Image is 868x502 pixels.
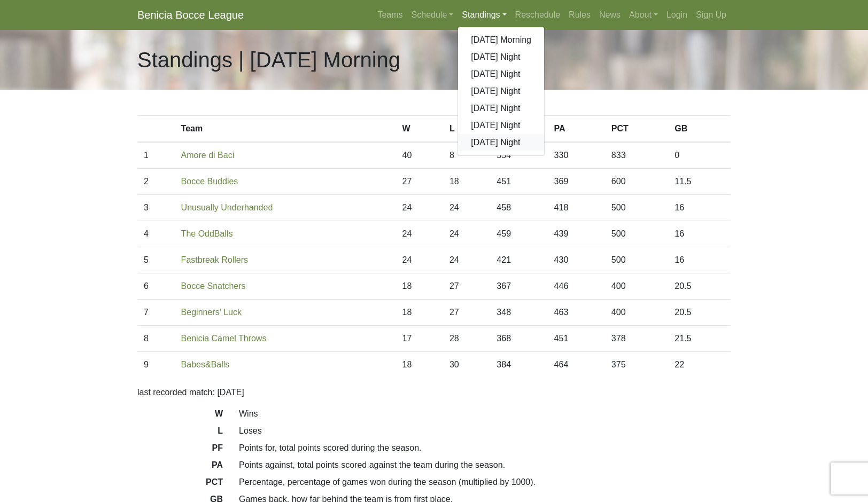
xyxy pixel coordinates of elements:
a: Bocce Buddies [181,177,238,186]
a: Login [662,4,692,26]
a: [DATE] Night [458,83,544,100]
td: 458 [490,195,547,221]
a: News [595,4,625,26]
td: 28 [443,326,490,352]
td: 2 [137,169,175,195]
h1: Standings | [DATE] Morning [137,47,400,73]
a: Rules [564,4,595,26]
td: 451 [490,169,547,195]
dt: PA [129,459,231,476]
dt: PCT [129,476,231,493]
td: 430 [548,247,605,273]
th: Team [175,116,396,143]
td: 833 [605,142,668,169]
a: [DATE] Night [458,66,544,83]
td: 8 [137,326,175,352]
td: 348 [490,300,547,326]
td: 4 [137,221,175,247]
a: [DATE] Night [458,49,544,66]
th: W [396,116,443,143]
a: [DATE] Morning [458,32,544,49]
td: 27 [396,169,443,195]
td: 16 [668,195,731,221]
dd: Wins [231,407,739,420]
td: 5 [137,247,175,273]
dt: W [129,407,231,425]
a: Standings [458,4,510,26]
td: 24 [443,195,490,221]
td: 500 [605,195,668,221]
td: 330 [548,142,605,169]
div: Standings [458,27,545,156]
dd: Percentage, percentage of games won during the season (multiplied by 1000). [231,476,739,489]
td: 368 [490,326,547,352]
td: 421 [490,247,547,273]
dd: Loses [231,425,739,437]
td: 0 [668,142,731,169]
td: 1 [137,142,175,169]
td: 22 [668,352,731,378]
a: About [625,4,662,26]
td: 16 [668,221,731,247]
a: Sign Up [692,4,731,26]
a: Schedule [407,4,458,26]
td: 375 [605,352,668,378]
td: 500 [605,221,668,247]
td: 24 [396,221,443,247]
td: 30 [443,352,490,378]
a: Teams [373,4,407,26]
td: 3 [137,195,175,221]
a: Bocce Snatchers [181,281,246,291]
td: 369 [548,169,605,195]
td: 451 [548,326,605,352]
td: 7 [137,300,175,326]
a: [DATE] Night [458,134,544,151]
dd: Points for, total points scored during the season. [231,442,739,454]
td: 500 [605,247,668,273]
td: 27 [443,300,490,326]
td: 400 [605,273,668,300]
a: Reschedule [511,4,565,26]
a: Fastbreak Rollers [181,255,248,264]
td: 459 [490,221,547,247]
td: 18 [396,273,443,300]
td: 24 [443,247,490,273]
td: 446 [548,273,605,300]
td: 16 [668,247,731,273]
a: Babes&Balls [181,360,230,369]
td: 9 [137,352,175,378]
p: last recorded match: [DATE] [137,386,731,399]
dd: Points against, total points scored against the team during the season. [231,459,739,472]
td: 20.5 [668,273,731,300]
a: Beginners' Luck [181,308,242,317]
td: 27 [443,273,490,300]
a: Benicia Camel Throws [181,334,267,343]
td: 11.5 [668,169,731,195]
td: 24 [396,247,443,273]
td: 24 [443,221,490,247]
td: 18 [396,300,443,326]
td: 400 [605,300,668,326]
td: 463 [548,300,605,326]
td: 439 [548,221,605,247]
a: Benicia Bocce League [137,4,244,26]
td: 17 [396,326,443,352]
td: 600 [605,169,668,195]
th: PCT [605,116,668,143]
td: 24 [396,195,443,221]
a: Unusually Underhanded [181,203,273,212]
td: 418 [548,195,605,221]
td: 8 [443,142,490,169]
th: L [443,116,490,143]
td: 21.5 [668,326,731,352]
td: 18 [443,169,490,195]
dt: L [129,425,231,442]
a: [DATE] Night [458,100,544,117]
td: 384 [490,352,547,378]
a: The OddBalls [181,229,233,238]
td: 378 [605,326,668,352]
th: PA [548,116,605,143]
a: Amore di Baci [181,151,235,160]
a: [DATE] Night [458,117,544,134]
td: 40 [396,142,443,169]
